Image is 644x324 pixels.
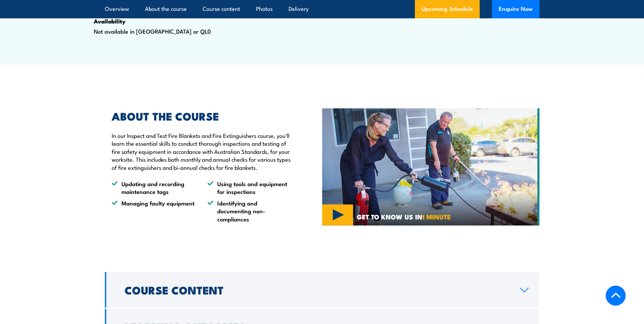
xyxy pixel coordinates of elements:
li: Identifying and documenting non-compliances [207,199,291,223]
a: Course Content [105,272,539,308]
li: Updating and recording maintenance tags [112,180,195,196]
h2: ABOUT THE COURSE [112,111,291,121]
span: GET TO KNOW US IN [357,214,451,220]
li: Managing faulty equipment [112,199,195,223]
strong: Availability [94,17,126,25]
img: Fire Safety Training [322,108,539,226]
p: In our Inspect and Test Fire Blankets and Fire Extinguishers course, you'll learn the essential s... [112,131,291,171]
li: Using tools and equipment for inspections [207,180,291,196]
strong: 1 MINUTE [422,212,451,221]
h2: Course Content [125,285,509,294]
